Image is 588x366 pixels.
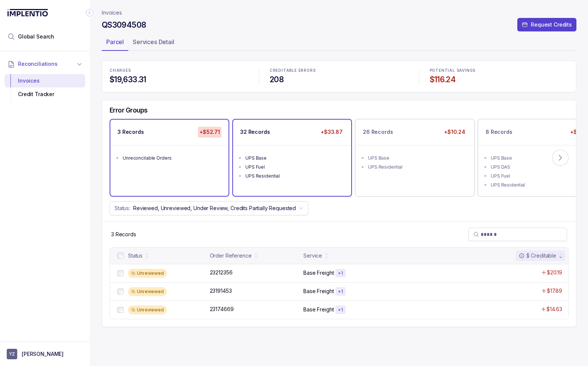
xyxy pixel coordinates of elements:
button: Request Credits [517,18,576,31]
p: Base Freight [303,269,334,277]
li: Tab Parcel [102,36,128,51]
div: Unreviewed [128,305,167,314]
p: 26 Records [363,128,393,136]
button: User initials[PERSON_NAME] [7,349,83,359]
div: Service [303,252,322,259]
p: Base Freight [303,287,334,295]
p: Reviewed, Unreviewed, Under Review, Credits Partially Requested [133,204,296,212]
nav: breadcrumb [102,9,122,16]
span: Reconciliations [18,60,58,68]
div: UPS Residential [368,163,466,171]
div: Collapse Icon [85,8,94,17]
ul: Tab Group [102,36,576,51]
input: checkbox-checkbox [117,253,123,259]
div: UPS Residential [245,172,343,180]
a: Invoices [102,9,122,16]
h5: Error Groups [110,106,148,114]
p: CREDITABLE ERRORS [270,68,408,73]
div: Unreviewed [128,269,167,278]
input: checkbox-checkbox [117,289,123,295]
p: 32 Records [240,128,270,136]
button: Reconciliations [4,56,85,72]
p: + 1 [338,289,343,295]
p: $17.89 [547,287,562,295]
div: Status [128,252,143,259]
h4: $116.24 [430,74,569,85]
div: UPS Base [368,154,466,162]
h4: QS3094508 [102,20,146,30]
span: Global Search [18,33,54,40]
p: Request Credits [531,21,572,28]
input: checkbox-checkbox [117,307,123,313]
p: 23212356 [210,269,233,276]
p: $20.19 [547,269,562,276]
p: 23191453 [210,287,232,295]
h4: $19,633.31 [110,74,248,85]
p: +$52.71 [198,127,221,137]
p: Parcel [106,37,124,46]
div: Order Reference [210,252,252,259]
p: [PERSON_NAME] [22,350,64,358]
span: User initials [7,349,17,359]
p: +$10.24 [442,127,467,137]
p: 23174669 [210,305,234,313]
p: + 1 [338,307,343,313]
p: CHARGES [110,68,248,73]
div: Unreconcilable Orders [123,154,221,162]
div: Unreviewed [128,287,167,296]
div: UPS Base [245,154,343,162]
p: 3 Records [117,128,144,136]
div: $ Creditable [519,252,556,259]
p: Services Detail [133,37,174,46]
div: Invoices [10,74,79,87]
div: Remaining page entries [111,231,136,238]
p: + 1 [338,270,343,276]
p: $14.63 [546,305,562,313]
div: UPS Fuel [245,163,343,171]
p: POTENTIAL SAVINGS [430,68,569,73]
p: 8 Records [486,128,512,136]
input: checkbox-checkbox [117,270,123,276]
li: Tab Services Detail [128,36,179,51]
p: Base Freight [303,306,334,313]
h4: 208 [270,74,408,85]
p: Status: [114,204,130,212]
p: +$33.87 [319,127,344,137]
button: Status:Reviewed, Unreviewed, Under Review, Credits Partially Requested [110,201,308,215]
p: 3 Records [111,231,136,238]
div: Reconciliations [4,73,85,103]
div: Credit Tracker [10,87,79,101]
